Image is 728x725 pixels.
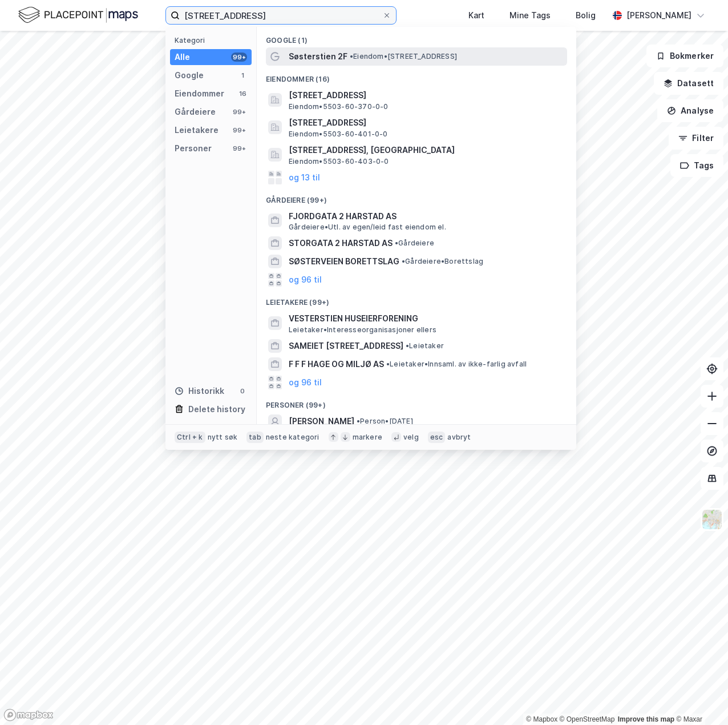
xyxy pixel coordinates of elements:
[289,273,322,287] button: og 96 til
[289,210,563,223] span: FJORDGATA 2 HARSTAD AS
[618,715,674,723] a: Improve this map
[289,325,436,335] span: Leietaker • Interesseorganisasjoner ellers
[402,257,405,265] span: •
[266,433,319,442] div: neste kategori
[350,52,353,61] span: •
[560,715,615,723] a: OpenStreetMap
[357,417,413,426] span: Person • [DATE]
[238,386,247,396] div: 0
[289,255,399,268] span: SØSTERVEIEN BORETTSLAG
[654,72,723,95] button: Datasett
[231,144,247,153] div: 99+
[395,239,398,247] span: •
[395,239,434,248] span: Gårdeiere
[671,670,728,725] iframe: Chat Widget
[289,236,393,250] span: STORGATA 2 HARSTAD AS
[175,69,204,82] div: Google
[257,392,576,412] div: Personer (99+)
[175,105,216,119] div: Gårdeiere
[257,27,576,47] div: Google (1)
[289,357,384,371] span: F F F HAGE OG MILJØ AS
[257,289,576,309] div: Leietakere (99+)
[175,384,224,398] div: Historikk
[257,187,576,207] div: Gårdeiere (99+)
[646,45,723,67] button: Bokmerker
[175,432,205,443] div: Ctrl + k
[289,339,403,353] span: SAMEIET [STREET_ADDRESS]
[447,433,471,442] div: avbryt
[175,87,224,100] div: Eiendommer
[670,154,723,177] button: Tags
[289,223,446,232] span: Gårdeiere • Utl. av egen/leid fast eiendom el.
[175,50,190,64] div: Alle
[289,414,354,428] span: [PERSON_NAME]
[353,433,382,442] div: markere
[246,432,264,443] div: tab
[386,360,390,368] span: •
[350,52,457,61] span: Eiendom • [STREET_ADDRESS]
[238,89,247,98] div: 16
[289,102,389,111] span: Eiendom • 5503-60-370-0-0
[509,9,551,22] div: Mine Tags
[289,312,563,325] span: VESTERSTIEN HUSEIERFORENING
[403,433,419,442] div: velg
[402,257,483,266] span: Gårdeiere • Borettslag
[289,50,347,63] span: Søsterstien 2F
[231,107,247,116] div: 99+
[386,360,527,369] span: Leietaker • Innsaml. av ikke-farlig avfall
[289,88,563,102] span: [STREET_ADDRESS]
[671,670,728,725] div: Kontrollprogram for chat
[3,708,54,722] a: Mapbox homepage
[428,432,446,443] div: esc
[468,9,484,22] div: Kart
[188,402,245,416] div: Delete history
[208,433,238,442] div: nytt søk
[175,142,212,155] div: Personer
[238,71,247,80] div: 1
[406,341,409,350] span: •
[231,53,247,62] div: 99+
[289,157,389,166] span: Eiendom • 5503-60-403-0-0
[180,7,382,24] input: Søk på adresse, matrikkel, gårdeiere, leietakere eller personer
[289,130,388,139] span: Eiendom • 5503-60-401-0-0
[406,341,444,351] span: Leietaker
[18,5,138,25] img: logo.f888ab2527a4732fd821a326f86c7f29.svg
[231,126,247,135] div: 99+
[657,99,723,122] button: Analyse
[289,143,563,157] span: [STREET_ADDRESS], [GEOGRAPHIC_DATA]
[526,715,557,723] a: Mapbox
[289,376,322,389] button: og 96 til
[289,116,563,130] span: [STREET_ADDRESS]
[289,171,320,184] button: og 13 til
[701,509,723,530] img: Z
[357,417,360,425] span: •
[257,66,576,86] div: Eiendommer (16)
[669,127,723,150] button: Filter
[626,9,691,22] div: [PERSON_NAME]
[175,123,219,137] div: Leietakere
[576,9,596,22] div: Bolig
[175,36,252,45] div: Kategori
